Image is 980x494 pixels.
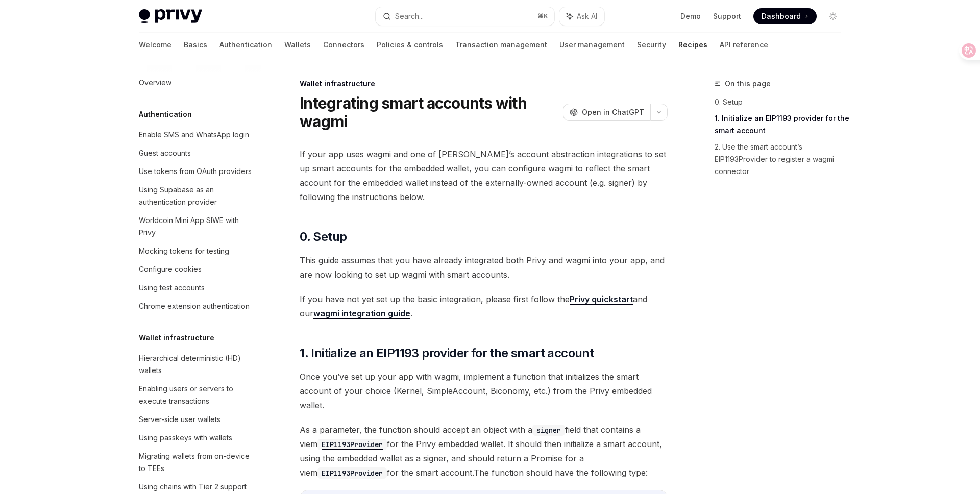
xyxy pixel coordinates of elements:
[131,279,261,297] a: Using test accounts
[139,147,191,159] div: Guest accounts
[300,253,668,282] span: This guide assumes that you have already integrated both Privy and wagmi into your app, and are n...
[131,73,261,92] a: Overview
[139,450,255,475] div: Migrating wallets from on-device to TEEs
[300,229,347,245] span: 0. Setup
[131,181,261,211] a: Using Supabase as an authentication provider
[762,11,801,21] span: Dashboard
[131,260,261,279] a: Configure cookies
[680,11,701,21] a: Demo
[563,104,650,121] button: Open in ChatGPT
[637,33,666,57] a: Security
[300,79,668,89] div: Wallet infrastructure
[131,162,261,181] a: Use tokens from OAuth providers
[139,184,255,208] div: Using Supabase as an authentication provider
[139,300,250,312] div: Chrome extension authentication
[131,144,261,162] a: Guest accounts
[300,345,594,361] span: 1. Initialize an EIP1193 provider for the smart account
[139,481,247,493] div: Using chains with Tier 2 support
[300,94,559,131] h1: Integrating smart accounts with wagmi
[131,429,261,447] a: Using passkeys with wallets
[131,447,261,478] a: Migrating wallets from on-device to TEEs
[532,425,565,436] code: signer
[139,245,229,257] div: Mocking tokens for testing
[131,297,261,315] a: Chrome extension authentication
[395,10,424,22] div: Search...
[537,12,548,20] span: ⌘ K
[139,165,252,178] div: Use tokens from OAuth providers
[139,413,220,426] div: Server-side user wallets
[577,11,597,21] span: Ask AI
[317,467,387,478] a: EIP1193Provider
[139,77,171,89] div: Overview
[753,8,817,24] a: Dashboard
[300,369,668,412] span: Once you’ve set up your app with wagmi, implement a function that initializes the smart account o...
[317,439,387,450] code: EIP1193Provider
[582,107,644,117] span: Open in ChatGPT
[139,263,202,276] div: Configure cookies
[139,214,255,239] div: Worldcoin Mini App SIWE with Privy
[300,292,668,320] span: If you have not yet set up the basic integration, please first follow the and our .
[131,211,261,242] a: Worldcoin Mini App SIWE with Privy
[323,33,364,57] a: Connectors
[284,33,311,57] a: Wallets
[139,108,192,120] h5: Authentication
[139,33,171,57] a: Welcome
[559,33,625,57] a: User management
[139,352,255,377] div: Hierarchical deterministic (HD) wallets
[313,308,410,319] a: wagmi integration guide
[131,380,261,410] a: Enabling users or servers to execute transactions
[131,410,261,429] a: Server-side user wallets
[720,33,768,57] a: API reference
[131,349,261,380] a: Hierarchical deterministic (HD) wallets
[219,33,272,57] a: Authentication
[139,432,232,444] div: Using passkeys with wallets
[713,11,741,21] a: Support
[131,126,261,144] a: Enable SMS and WhatsApp login
[376,7,554,26] button: Search...⌘K
[715,110,849,139] a: 1. Initialize an EIP1193 provider for the smart account
[317,467,387,479] code: EIP1193Provider
[317,439,387,449] a: EIP1193Provider
[139,332,214,344] h5: Wallet infrastructure
[715,139,849,180] a: 2. Use the smart account’s EIP1193Provider to register a wagmi connector
[725,78,771,90] span: On this page
[139,129,249,141] div: Enable SMS and WhatsApp login
[678,33,707,57] a: Recipes
[300,147,668,204] span: If your app uses wagmi and one of [PERSON_NAME]’s account abstraction integrations to set up smar...
[139,383,255,407] div: Enabling users or servers to execute transactions
[131,242,261,260] a: Mocking tokens for testing
[300,423,668,480] span: As a parameter, the function should accept an object with a field that contains a viem for the Pr...
[559,7,604,26] button: Ask AI
[377,33,443,57] a: Policies & controls
[715,94,849,110] a: 0. Setup
[825,8,841,24] button: Toggle dark mode
[184,33,207,57] a: Basics
[139,282,205,294] div: Using test accounts
[570,294,633,305] a: Privy quickstart
[139,9,202,23] img: light logo
[455,33,547,57] a: Transaction management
